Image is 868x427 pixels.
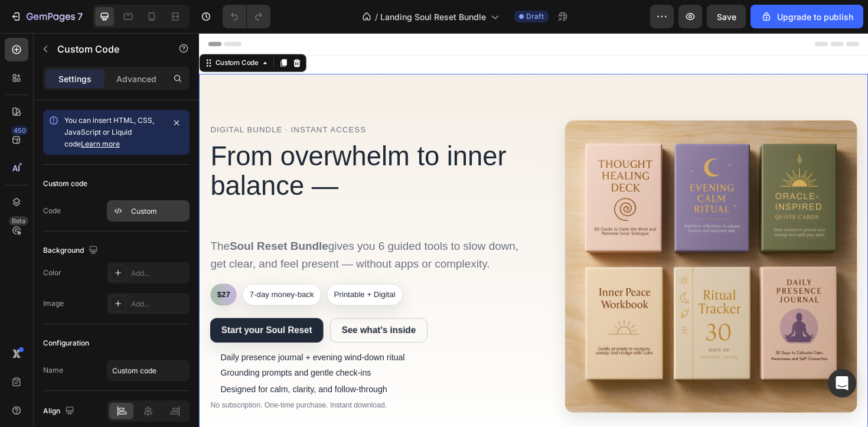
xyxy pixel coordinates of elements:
div: Upgrade to publish [761,11,853,23]
div: Add... [131,268,187,279]
a: Learn more [81,139,120,148]
span: You can insert HTML, CSS, JavaScript or Liquid code [64,116,154,148]
div: Align [43,403,77,419]
button: 7 [5,5,88,28]
div: Background [43,243,100,259]
div: Add... [131,299,187,309]
iframe: Design area [199,33,868,427]
div: Undo/Redo [223,5,270,28]
div: Code [43,206,61,216]
div: Custom Code [15,27,65,37]
p: Settings [58,73,92,85]
p: No subscription. One-time purchase. Instant download. [12,389,354,400]
div: Open Intercom Messenger [828,369,856,397]
p: Custom Code [57,42,158,56]
span: Draft [526,11,544,22]
div: Color [43,268,61,278]
span: / [375,11,378,23]
p: Advanced [116,73,156,85]
div: Beta [9,216,28,226]
div: Custom [131,206,187,217]
button: Save [707,5,746,28]
div: Image [43,298,64,309]
p: 7 [77,9,83,24]
span: Save [717,12,736,22]
button: Upgrade to publish [750,5,863,28]
span: Landing Soul Reset Bundle [380,11,486,23]
div: Custom code [43,178,87,189]
img: Soul Reset Bundle mockup: journal, ritual tracker, cards [387,93,697,402]
div: Name [43,365,63,376]
div: Configuration [43,338,89,348]
div: 450 [11,126,28,135]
